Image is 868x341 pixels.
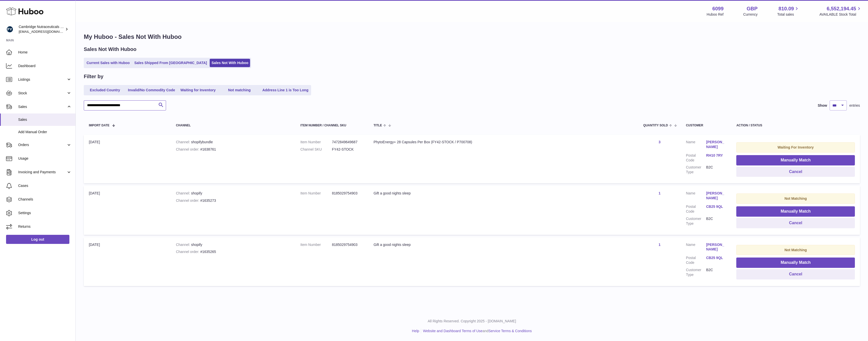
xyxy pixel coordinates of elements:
button: Cancel [736,218,855,228]
span: Add Manual Order [18,130,72,134]
dt: Postal Code [686,204,706,214]
strong: Channel order [176,198,200,203]
strong: Not Matching [784,248,807,252]
strong: Channel [176,243,191,247]
a: 3 [659,140,661,144]
li: and [421,329,532,333]
td: [DATE] [84,186,171,235]
dd: FY42-STOCK [332,147,363,152]
dd: B2C [706,165,726,175]
a: [PERSON_NAME] [706,191,726,201]
strong: Channel [176,140,191,144]
a: Excluded Country [85,86,125,94]
dt: Postal Code [686,255,706,265]
span: Total sales [777,12,800,17]
button: Manually Match [736,206,855,217]
img: huboo@camnutra.com [6,25,14,33]
div: shopify [176,242,290,247]
a: CB25 9QL [706,255,726,260]
a: Website and Dashboard Terms of Use [423,329,482,333]
a: Current Sales with Huboo [85,59,131,67]
dt: Postal Code [686,153,706,163]
div: #1638761 [176,147,290,152]
div: Item Number / Channel SKU [300,124,363,127]
a: Help [412,329,419,333]
button: Cancel [736,167,855,177]
dd: B2C [706,216,726,226]
p: All Rights Reserved. Copyright 2025 - [DOMAIN_NAME] [80,319,864,324]
div: Gift a good nights sleep [373,242,633,247]
div: shopify [176,191,290,196]
strong: Waiting For Inventory [778,145,814,149]
dt: Customer Type [686,165,706,175]
span: 810.09 [778,5,794,12]
a: [PERSON_NAME] [706,242,726,252]
a: Service Terms & Conditions [489,329,532,333]
span: Invoicing and Payments [18,170,66,175]
span: Listings [18,77,66,82]
span: Import date [89,124,110,127]
td: [DATE] [84,135,171,183]
dd: 7472849649687 [332,140,363,145]
button: Cancel [736,269,855,279]
button: Manually Match [736,258,855,268]
a: Sales Not With Huboo [210,59,250,67]
dt: Name [686,140,706,151]
span: [EMAIL_ADDRESS][DOMAIN_NAME] [19,30,74,34]
a: Waiting for Inventory [178,86,218,94]
a: Log out [6,235,69,244]
span: Home [18,50,72,55]
span: Sales [18,117,72,122]
span: Channels [18,197,72,202]
div: Channel [176,124,290,127]
span: Dashboard [18,64,72,68]
span: Title [373,124,382,127]
span: AVAILABLE Stock Total [819,12,862,17]
span: 6,552,194.45 [827,5,856,12]
div: Currency [743,12,758,17]
dd: B2C [706,268,726,277]
dt: Item Number [300,242,332,247]
div: #1635273 [176,198,290,203]
span: Sales [18,104,66,109]
dt: Customer Type [686,216,706,226]
a: RH10 7RY [706,153,726,158]
h2: Sales Not With Huboo [84,46,137,53]
div: Cambridge Nutraceuticals Ltd [19,24,64,34]
a: 6,552,194.45 AVAILABLE Stock Total [819,5,862,17]
a: CB25 9QL [706,204,726,209]
td: [DATE] [84,237,171,286]
dt: Item Number [300,140,332,145]
span: Quantity Sold [643,124,668,127]
span: Orders [18,143,66,147]
a: 810.09 Total sales [777,5,800,17]
h1: My Huboo - Sales Not With Huboo [84,33,860,41]
div: Gift a good nights sleep [373,191,633,196]
a: Not matching [219,86,260,94]
a: Address Line 1 is Too Long [261,86,310,94]
div: shopifybundle [176,140,290,145]
span: Stock [18,91,66,96]
strong: 6099 [712,5,724,12]
div: PhytoEnergy+ 28 Capsules Per Box (FY42-STOCK / P700708) [373,140,633,145]
strong: Not Matching [784,196,807,201]
a: 1 [659,243,661,247]
strong: Channel order [176,147,200,151]
dt: Customer Type [686,268,706,277]
dd: 8185029754903 [332,191,363,196]
a: [PERSON_NAME] [706,140,726,149]
h2: Filter by [84,73,103,80]
strong: Channel [176,191,191,195]
span: Cases [18,183,72,188]
dt: Name [686,242,706,253]
strong: Channel order [176,250,200,254]
span: Returns [18,224,72,229]
dd: 8185029754903 [332,242,363,247]
div: #1635265 [176,249,290,254]
label: Show [818,103,827,108]
span: entries [849,103,860,108]
a: 1 [659,191,661,195]
div: Huboo Ref [707,12,724,17]
a: Sales Shipped From [GEOGRAPHIC_DATA] [132,59,209,67]
span: Settings [18,211,72,215]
